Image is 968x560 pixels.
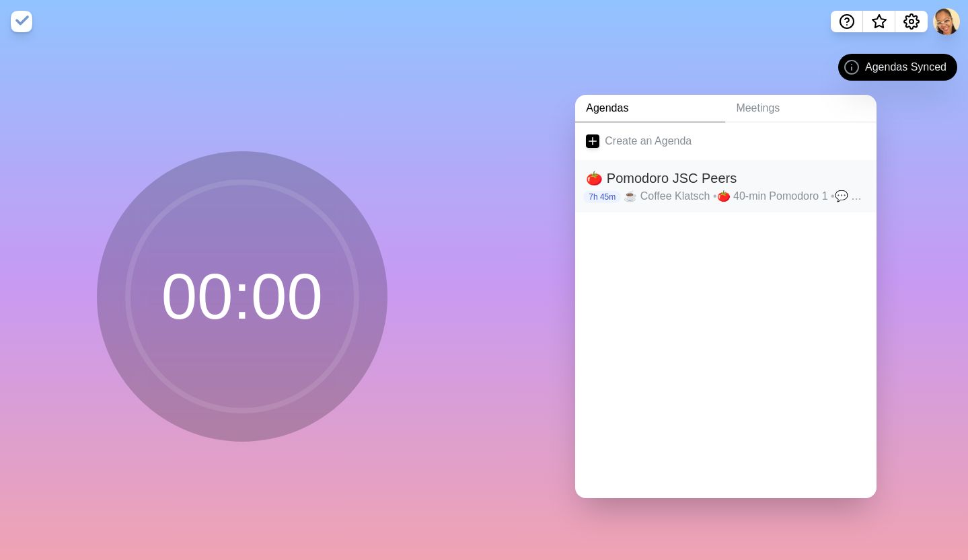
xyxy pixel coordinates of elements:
[863,11,895,32] button: What’s new
[713,190,717,202] span: •
[575,122,877,160] a: Create an Agenda
[11,11,32,32] img: timeblocks logo
[575,95,725,122] a: Agendas
[831,190,835,202] span: •
[831,11,863,32] button: Help
[865,59,946,75] span: Agendas Synced
[725,95,877,122] a: Meetings
[624,188,866,204] p: ☕️ Coffee Klatsch 🍅 40-min Pomodoro 1 💬 5-min Break 1 🍅 25-min Pomodoro 2 💬 5-min Break 2 🍅 25-mi...
[586,168,866,188] h2: 🍅 Pomodoro JSC Peers
[583,191,621,203] p: 7h 45m
[895,11,928,32] button: Settings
